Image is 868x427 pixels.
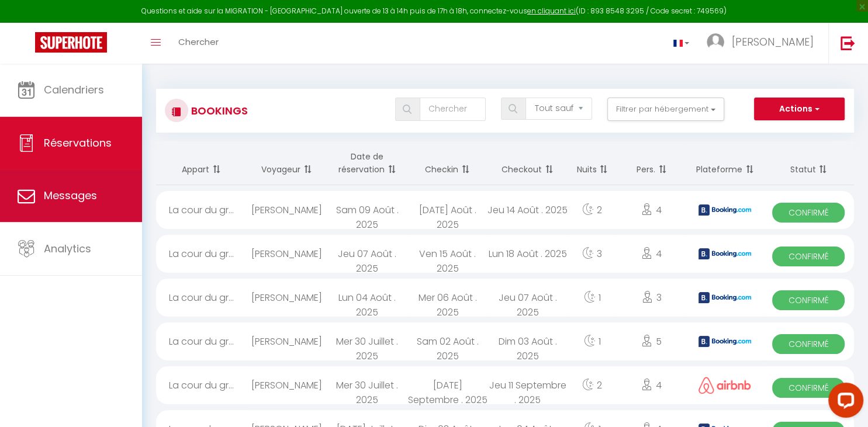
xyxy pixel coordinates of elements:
span: Chercher [178,36,219,48]
th: Sort by nights [568,141,617,185]
input: Chercher [420,98,486,121]
span: Analytics [44,241,91,256]
th: Sort by booking date [327,141,407,185]
h3: Bookings [188,98,248,124]
span: Calendriers [44,82,104,97]
span: [PERSON_NAME] [732,34,814,49]
th: Sort by checkout [487,141,568,185]
th: Sort by status [763,141,854,185]
button: Filtrer par hébergement [607,98,724,121]
span: Messages [44,188,97,203]
button: Actions [754,98,844,121]
a: Chercher [170,23,227,64]
th: Sort by checkin [407,141,487,185]
a: ... [PERSON_NAME] [698,23,828,64]
th: Sort by rentals [156,141,247,185]
th: Sort by guest [247,141,327,185]
a: en cliquant ici [527,6,576,16]
img: Super Booking [35,32,107,53]
span: Réservations [44,136,112,150]
th: Sort by channel [686,141,763,185]
img: logout [841,36,855,50]
th: Sort by people [617,141,686,185]
iframe: LiveChat chat widget [819,378,868,427]
img: ... [707,33,724,51]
